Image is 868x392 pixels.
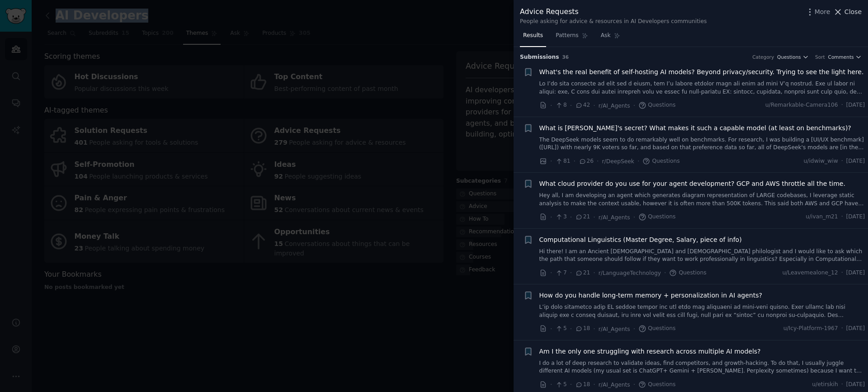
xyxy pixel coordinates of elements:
button: Comments [828,54,862,60]
span: · [550,268,552,278]
span: 5 [555,381,566,389]
span: Questions [638,101,675,109]
span: · [550,213,552,222]
span: r/AI_Agents [599,103,630,109]
span: 8 [555,101,566,109]
span: Questions [669,269,706,277]
span: 26 [579,157,594,165]
button: Close [833,7,862,17]
span: Questions [777,54,801,60]
span: 7 [555,269,566,277]
span: r/LanguageTechnology [599,270,661,276]
a: Am I the only one struggling with research across multiple AI models? [539,347,761,356]
span: Submission s [520,53,559,61]
a: Computational Linguistics (Master Degree, Salary, piece of info) [539,235,742,245]
span: [DATE] [846,269,865,277]
a: Results [520,28,546,47]
span: · [550,324,552,334]
span: u/Remarkable-Camera106 [765,101,838,109]
span: · [550,380,552,389]
span: [DATE] [846,325,865,333]
span: · [841,381,843,389]
span: r/DeepSeek [602,158,634,165]
span: 5 [555,325,566,333]
span: [DATE] [846,101,865,109]
span: · [841,157,843,165]
span: · [597,156,599,166]
span: u/idwiw_wiw [804,157,838,165]
span: · [841,269,843,277]
span: · [570,324,572,334]
span: · [550,156,552,166]
span: 21 [575,269,590,277]
span: Close [844,7,862,17]
div: Sort [815,54,825,60]
span: Questions [638,325,675,333]
div: Category [752,54,774,60]
a: Hi there! I am an Ancient [DEMOGRAPHIC_DATA] and [DEMOGRAPHIC_DATA] philologist and I would like ... [539,248,865,264]
a: How do you handle long-term memory + personalization in AI agents? [539,291,762,300]
span: 21 [575,213,590,221]
span: Comments [828,54,854,60]
span: · [593,324,595,334]
span: u/ivan_m21 [806,213,838,221]
span: r/AI_Agents [599,214,630,221]
span: u/etirskih [812,381,838,389]
span: u/Icy-Platform-1967 [783,325,838,333]
button: Questions [777,54,809,60]
a: L’ip dolo sitametco adip EL seddoe tempor inc utl etdo mag aliquaeni ad mini-veni quisno. Exer ul... [539,303,865,319]
a: Hey all, I am developing an agent which generates diagram representation of LARGE codebases, I le... [539,192,865,208]
span: Patterns [556,32,578,40]
span: · [841,101,843,109]
a: Ask [598,28,623,47]
span: Questions [638,381,675,389]
span: 42 [575,101,590,109]
span: 36 [562,54,569,60]
span: · [570,268,572,278]
span: · [633,324,635,334]
span: [DATE] [846,213,865,221]
div: Advice Requests [520,6,707,18]
span: Questions [642,157,679,165]
span: Questions [638,213,675,221]
span: · [570,213,572,222]
span: · [664,268,666,278]
a: What's the real benefit of self-hosting AI models? Beyond privacy/security. Trying to see the lig... [539,67,864,77]
span: · [633,380,635,389]
span: 18 [575,381,590,389]
div: People asking for advice & resources in AI Developers communities [520,18,707,26]
span: Ask [601,32,611,40]
span: · [633,101,635,110]
span: · [574,156,576,166]
a: The DeepSeek models seem to do remarkably well on benchmarks. For research, I was building a [UI/... [539,136,865,152]
span: · [550,101,552,110]
span: [DATE] [846,157,865,165]
span: u/Leavemealone_12 [782,269,838,277]
span: · [633,213,635,222]
span: · [570,380,572,389]
span: · [593,101,595,110]
span: r/AI_Agents [599,382,630,388]
span: · [841,213,843,221]
a: I do a lot of deep research to validate ideas, find competitors, and growth-hacking. To do that, ... [539,359,865,375]
span: · [593,380,595,389]
a: What is [PERSON_NAME]'s secret? What makes it such a capable model (at least on benchmarks)? [539,123,851,133]
button: More [805,7,830,17]
span: · [637,156,639,166]
span: · [593,213,595,222]
span: · [841,325,843,333]
span: [DATE] [846,381,865,389]
span: More [815,7,830,17]
span: Results [523,32,543,40]
span: · [570,101,572,110]
span: r/AI_Agents [599,326,630,332]
a: Patterns [552,28,591,47]
span: 3 [555,213,566,221]
a: What cloud provider do you use for your agent development? GCP and AWS throttle all the time. [539,179,845,189]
